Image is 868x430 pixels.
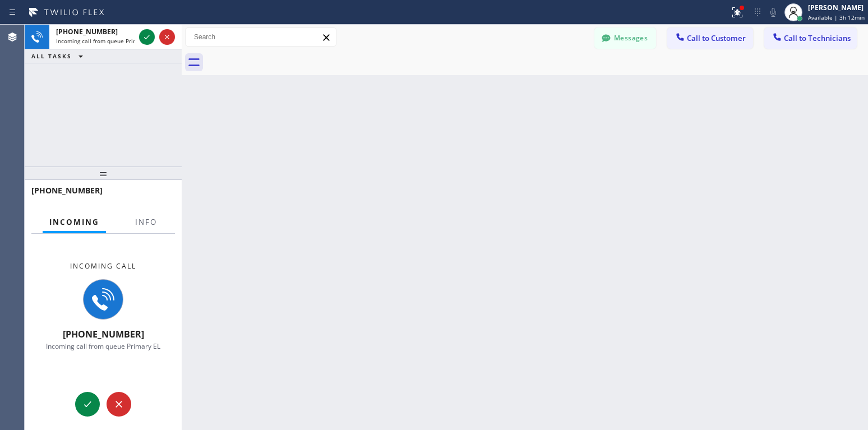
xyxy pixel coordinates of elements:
[808,3,865,12] div: [PERSON_NAME]
[594,27,656,49] button: Messages
[56,37,154,45] span: Incoming call from queue Primary EL
[25,49,94,63] button: ALL TASKS
[139,29,155,45] button: Accept
[63,328,144,340] span: [PHONE_NUMBER]
[128,211,164,233] button: Info
[159,29,175,45] button: Reject
[75,392,100,417] button: Accept
[56,27,118,36] span: [PHONE_NUMBER]
[765,4,781,20] button: Mute
[135,217,157,227] span: Info
[31,185,103,196] span: [PHONE_NUMBER]
[31,52,72,60] span: ALL TASKS
[186,28,336,46] input: Search
[667,27,753,49] button: Call to Customer
[808,13,865,21] span: Available | 3h 12min
[46,341,160,351] span: Incoming call from queue Primary EL
[784,33,851,43] span: Call to Technicians
[70,261,136,271] span: Incoming call
[764,27,857,49] button: Call to Technicians
[687,33,746,43] span: Call to Customer
[107,392,131,417] button: Reject
[49,217,99,227] span: Incoming
[43,211,106,233] button: Incoming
